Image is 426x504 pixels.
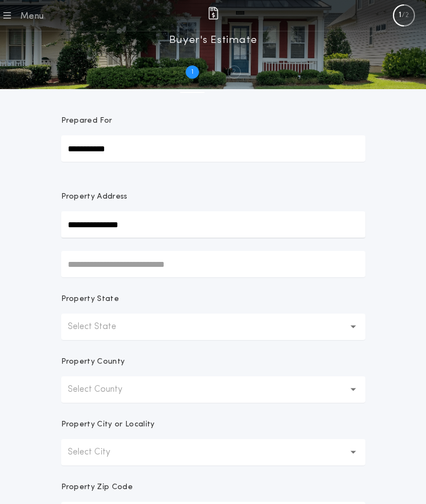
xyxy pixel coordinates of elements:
[232,68,236,76] h2: 2
[61,357,125,368] p: Property County
[169,31,257,49] h1: Buyer's Estimate
[61,191,365,202] p: Property Address
[61,376,365,403] button: Select County
[61,135,365,162] input: Prepared For
[61,419,155,430] p: Property City or Locality
[68,446,128,459] p: Select City
[61,116,112,127] p: Prepared For
[207,7,220,20] img: img
[61,294,119,305] p: Property State
[61,314,365,340] button: Select State
[20,10,44,23] div: Menu
[68,383,140,396] p: Select County
[191,68,193,76] h2: 1
[61,439,365,465] button: Select City
[402,11,409,20] p: /2
[61,482,133,493] p: Property Zip Code
[68,320,134,333] p: Select State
